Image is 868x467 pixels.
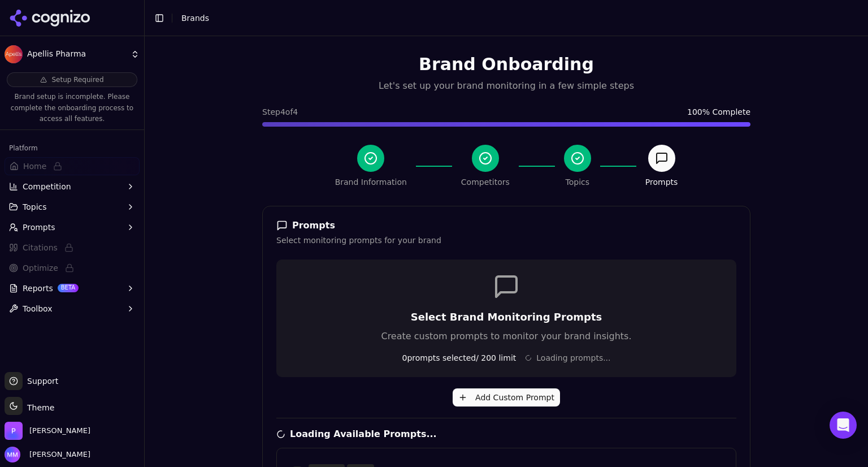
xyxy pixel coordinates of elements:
img: tab_domain_overview_orange.svg [31,66,40,75]
div: Domain Overview [43,67,101,74]
div: Select monitoring prompts for your brand [276,235,736,246]
span: Competition [23,181,71,192]
button: Topics [5,198,140,216]
img: website_grey.svg [18,29,27,38]
button: Prompts [5,218,140,236]
div: Platform [5,139,140,157]
span: Brands [181,14,209,23]
span: Toolbox [23,303,53,314]
span: Support [23,375,58,387]
span: Home [23,161,46,172]
div: Domain: [URL] [29,29,80,38]
p: Let's set up your brand monitoring in a few simple steps [262,79,750,93]
button: ReportsBETA [5,279,140,297]
span: Citations [23,242,58,253]
span: Optimize [23,262,58,274]
button: Open organization switcher [5,422,90,440]
img: logo_orange.svg [18,18,27,27]
span: Setup Required [51,75,103,84]
img: Apellis Pharma [5,45,23,63]
p: Brand setup is incomplete. Please complete the onboarding process to access all features. [7,92,137,125]
button: Toolbox [5,300,140,318]
div: Brand Information [335,176,407,188]
div: Prompts [276,220,736,231]
div: Competitors [461,176,510,188]
button: Competition [5,178,140,196]
span: Reports [23,283,53,294]
h3: Select Brand Monitoring Prompts [290,309,723,325]
div: Keywords by Traffic [125,67,190,74]
span: Prompts [23,222,55,233]
div: v 4.0.25 [32,18,55,27]
span: Loading prompts... [525,352,610,364]
h1: Brand Onboarding [262,54,750,75]
span: Step 4 of 4 [262,106,298,118]
span: [PERSON_NAME] [25,449,90,460]
button: Add Custom Prompt [453,388,560,407]
nav: breadcrumb [181,12,836,24]
img: tab_keywords_by_traffic_grey.svg [112,66,121,75]
span: Theme [23,403,54,412]
button: Open user button [5,447,90,462]
span: Perrill [29,426,90,436]
img: Perrill [5,422,23,440]
h4: Loading Available Prompts... [276,427,437,441]
img: Molly McLay [5,447,20,462]
span: BETA [58,284,79,292]
span: 100 % Complete [687,106,750,118]
div: Open Intercom Messenger [830,412,857,439]
span: 0 prompts selected / 200 limit [402,352,516,364]
p: Create custom prompts to monitor your brand insights. [290,330,723,343]
span: Apellis Pharma [27,49,126,59]
div: Prompts [645,176,678,188]
div: Topics [566,176,590,188]
span: Topics [23,201,47,213]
